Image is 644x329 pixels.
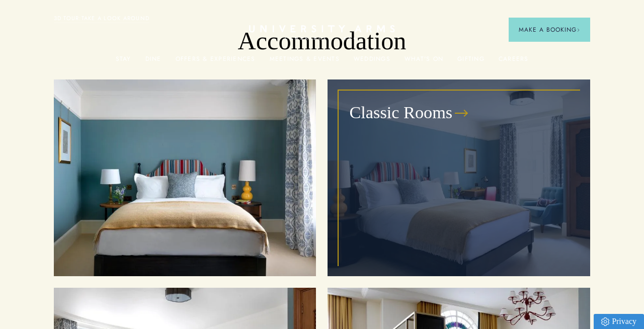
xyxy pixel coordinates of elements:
[499,55,529,68] a: Careers
[328,79,590,276] a: image-e9066e016a3afb6f011bc37f916714460f26abf2-8272x6200-jpg Classic Rooms
[577,28,580,32] img: Arrow icon
[176,55,256,68] a: Offers & Experiences
[457,55,485,68] a: Gifting
[509,18,590,42] button: Make a BookingArrow icon
[54,14,150,23] a: 3D TOUR:TAKE A LOOK AROUND
[354,55,390,68] a: Weddings
[54,79,316,276] a: image-c4e3f5da91d1fa45aea3243c1de661a7a9839577-8272x6200-jpg
[519,25,580,34] span: Make a Booking
[594,314,644,329] a: Privacy
[405,55,443,68] a: What's On
[145,55,162,68] a: Dine
[270,55,340,68] a: Meetings & Events
[601,317,609,326] img: Privacy
[349,101,452,124] h3: Classic Rooms
[116,55,131,68] a: Stay
[249,25,395,41] a: Home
